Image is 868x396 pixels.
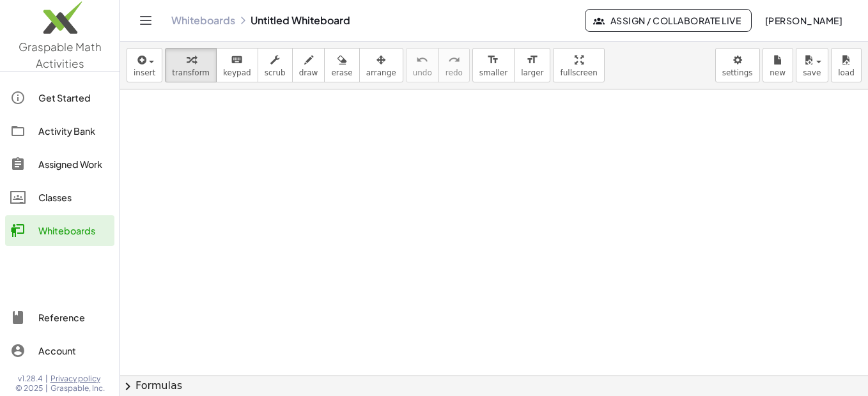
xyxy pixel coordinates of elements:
[416,52,428,68] i: undo
[479,68,508,77] span: smaller
[38,343,109,358] div: Account
[596,15,741,26] span: Assign / Collaborate Live
[50,383,105,393] span: Graspable, Inc.
[5,215,114,246] a: Whiteboards
[754,9,853,32] button: [PERSON_NAME]
[299,68,318,77] span: draw
[120,376,868,396] button: chevron_rightFormulas
[120,379,136,394] span: chevron_right
[514,48,550,82] button: format_sizelarger
[50,374,105,384] a: Privacy policy
[487,52,499,68] i: format_size
[38,123,109,139] div: Activity Bank
[171,14,235,27] a: Whiteboards
[472,48,515,82] button: format_sizesmaller
[5,82,114,113] a: Get Started
[172,68,210,77] span: transform
[5,302,114,333] a: Reference
[324,48,359,82] button: erase
[715,48,760,82] button: settings
[134,68,155,77] span: insert
[38,90,109,105] div: Get Started
[446,68,463,77] span: redo
[763,48,793,82] button: new
[5,149,114,179] a: Assigned Work
[38,223,109,238] div: Whiteboards
[5,182,114,213] a: Classes
[521,68,543,77] span: larger
[223,68,251,77] span: keypad
[258,48,293,82] button: scrub
[45,383,48,393] span: |
[136,10,156,31] button: Toggle navigation
[15,383,43,393] span: © 2025
[165,48,217,82] button: transform
[19,40,102,70] span: Graspable Math Activities
[38,156,109,172] div: Assigned Work
[722,68,753,77] span: settings
[38,190,109,205] div: Classes
[231,52,243,68] i: keyboard
[831,48,862,82] button: load
[216,48,258,82] button: keyboardkeypad
[38,310,109,325] div: Reference
[553,48,604,82] button: fullscreen
[359,48,403,82] button: arrange
[406,48,439,82] button: undoundo
[438,48,470,82] button: redoredo
[585,9,752,32] button: Assign / Collaborate Live
[5,335,114,366] a: Account
[45,374,48,384] span: |
[413,68,432,77] span: undo
[292,48,325,82] button: draw
[448,52,460,68] i: redo
[331,68,352,77] span: erase
[366,68,396,77] span: arrange
[18,374,43,384] span: v1.28.4
[560,68,597,77] span: fullscreen
[803,68,821,77] span: save
[764,15,842,26] span: [PERSON_NAME]
[796,48,828,82] button: save
[5,116,114,146] a: Activity Bank
[838,68,855,77] span: load
[526,52,538,68] i: format_size
[770,68,786,77] span: new
[265,68,286,77] span: scrub
[127,48,162,82] button: insert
